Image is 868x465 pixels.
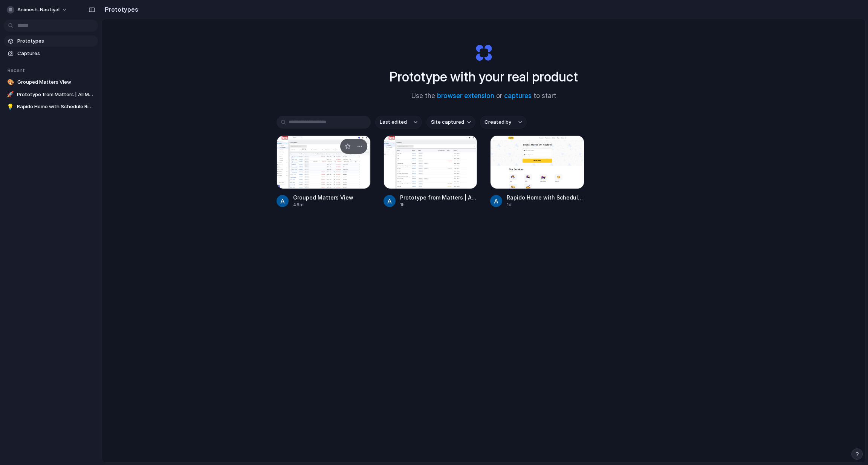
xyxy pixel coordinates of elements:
a: captures [504,92,532,100]
span: Use the or to start [411,91,556,101]
h2: Prototypes [102,5,138,14]
div: 46m [293,201,371,208]
a: 🚀Prototype from Matters | All Matters [4,89,98,100]
div: 💡 [7,103,14,110]
span: Prototype from Matters | All Matters [17,91,95,98]
span: Rapido Home with Schedule Ride CTA [17,103,95,110]
a: Rapido Home with Schedule Ride CTARapido Home with Schedule Ride CTA1d [490,135,584,208]
span: Site captured [431,118,464,126]
span: Last edited [380,118,407,126]
h1: Prototype with your real product [390,67,578,87]
span: Prototype from Matters | All Matters [400,193,478,201]
span: Recent [8,67,25,73]
button: animesh-nautiyal [4,4,71,16]
a: Prototype from Matters | All MattersPrototype from Matters | All Matters1h [384,135,478,208]
a: Grouped Matters ViewGrouped Matters View46m [277,135,371,208]
button: Created by [480,116,527,129]
div: 1h [400,201,478,208]
span: Rapido Home with Schedule Ride CTA [507,193,584,201]
button: Site captured [426,116,475,129]
div: 1d [507,201,584,208]
div: 🎨 [7,78,14,86]
a: Prototypes [4,35,98,47]
button: Last edited [375,116,422,129]
span: Captures [17,50,95,57]
div: 🚀 [7,91,14,98]
span: Grouped Matters View [293,193,371,201]
a: Captures [4,48,98,59]
a: browser extension [437,92,494,100]
span: animesh-nautiyal [17,6,60,14]
span: Prototypes [17,37,95,45]
span: Grouped Matters View [17,78,95,86]
a: 🎨Grouped Matters View [4,77,98,88]
a: 💡Rapido Home with Schedule Ride CTA [4,101,98,112]
span: Created by [484,118,511,126]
